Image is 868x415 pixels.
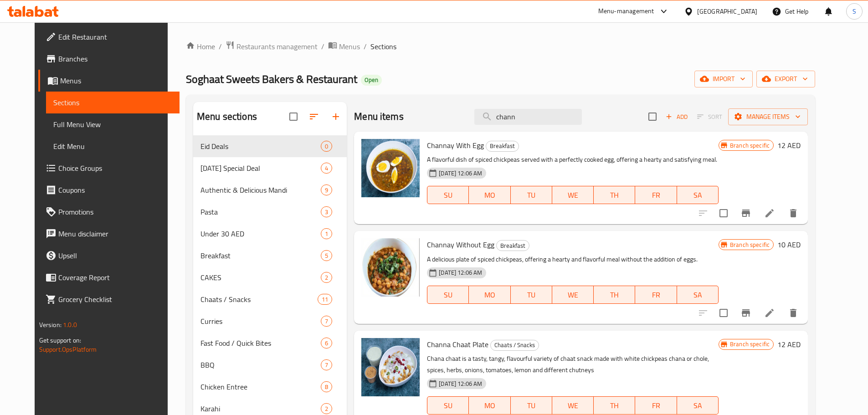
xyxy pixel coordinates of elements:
div: Chaats / Snacks11 [193,288,347,310]
span: Menu disclaimer [58,228,172,239]
button: delete [782,202,804,224]
span: 5 [321,251,332,260]
span: SU [431,189,465,202]
button: WE [552,286,594,304]
div: Pasta [200,206,321,217]
input: search [474,109,582,125]
span: Menus [339,41,360,52]
span: Chaats / Snacks [491,340,539,350]
button: Branch-specific-item [735,202,757,224]
span: SA [681,399,715,412]
a: Edit Menu [46,135,180,157]
span: Select section first [691,110,728,124]
span: Branch specific [726,141,773,150]
span: WE [556,399,590,412]
span: SU [431,399,465,412]
button: import [694,71,753,87]
button: Add [662,110,691,124]
span: TH [597,399,632,412]
img: Channay With Egg [361,139,420,197]
a: Coupons [38,179,180,201]
div: BBQ7 [193,354,347,376]
span: Channay Without Egg [427,238,494,251]
span: FR [639,189,673,202]
span: Select to update [714,204,733,223]
span: BBQ [200,359,321,370]
span: Add [664,112,689,122]
button: SA [677,186,719,204]
span: Fast Food / Quick Bites [200,338,321,348]
span: Add item [662,110,691,124]
span: 2 [321,405,332,413]
h6: 12 AED [777,338,801,351]
span: 1.0.0 [63,319,77,331]
div: items [321,163,332,174]
span: Breakfast [200,250,321,261]
span: S [853,6,856,16]
img: Channay Without Egg [361,238,420,297]
div: Pasta3 [193,201,347,223]
span: Edit Restaurant [58,31,172,42]
h2: Menu items [354,110,404,123]
span: [DATE] Special Deal [200,163,321,174]
button: WE [552,186,594,204]
span: Karahi [200,403,321,414]
span: Sections [370,41,396,52]
div: CAKES [200,272,321,283]
span: 1 [321,230,332,238]
a: Edit menu item [764,307,775,318]
nav: breadcrumb [186,41,815,52]
button: Add section [325,106,347,128]
button: MO [469,286,510,304]
span: Select section [643,107,662,126]
a: Home [186,41,215,52]
div: Menu-management [598,6,654,17]
span: Under 30 AED [200,228,321,239]
li: / [321,41,324,52]
div: CAKES2 [193,266,347,288]
div: Authentic & Delicious Mandi9 [193,179,347,201]
span: SU [431,288,465,302]
div: items [321,338,332,348]
span: 7 [321,361,332,369]
span: Chaats / Snacks [200,294,318,305]
div: Chicken Entree [200,381,321,392]
div: Under 30 AED1 [193,223,347,245]
button: TU [511,396,552,415]
span: 11 [318,295,332,304]
a: Choice Groups [38,157,180,179]
a: Edit menu item [764,208,775,219]
span: Authentic & Delicious Mandi [200,184,321,195]
div: items [321,359,332,370]
span: 9 [321,186,332,195]
a: Menus [328,41,360,52]
button: TU [511,186,552,204]
div: Breakfast5 [193,245,347,266]
button: Manage items [728,108,808,125]
span: Channa Chaat Plate [427,338,488,351]
button: export [756,71,815,87]
a: Promotions [38,201,180,223]
a: Full Menu View [46,113,180,135]
p: A flavorful dish of spiced chickpeas served with a perfectly cooked egg, offering a hearty and sa... [427,154,719,165]
span: SA [681,288,715,302]
button: FR [635,186,677,204]
span: 6 [321,339,332,348]
div: [DATE] Special Deal4 [193,157,347,179]
span: 0 [321,142,332,151]
a: Menus [38,70,180,92]
span: Curries [200,316,321,327]
span: 8 [321,383,332,391]
div: Fast Food / Quick Bites6 [193,332,347,354]
span: Branch specific [726,340,773,348]
span: Coverage Report [58,272,172,283]
div: Eid Deals [200,141,321,152]
div: Chaats / Snacks [490,340,539,351]
button: MO [469,396,510,415]
span: TU [514,189,549,202]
